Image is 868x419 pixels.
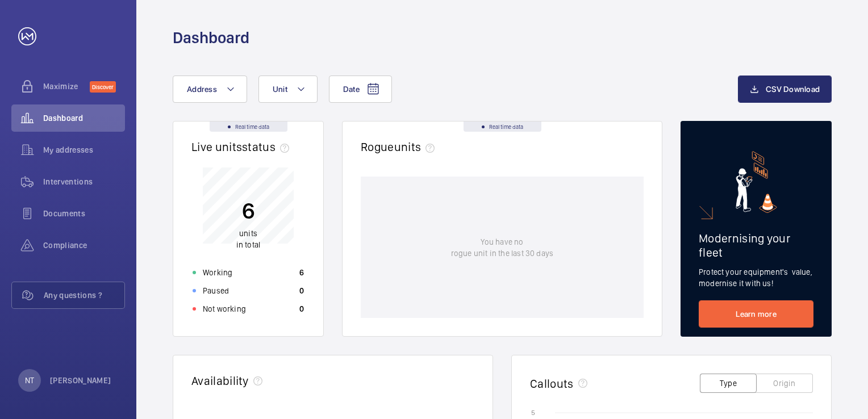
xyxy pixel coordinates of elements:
[44,290,124,301] span: Any questions ?
[699,231,813,259] h2: Modernising your fleet
[236,196,260,225] p: 6
[343,85,360,94] span: Date
[451,236,553,259] p: You have no rogue unit in the last 30 days
[756,374,813,393] button: Origin
[530,376,574,391] h2: Callouts
[90,81,116,93] span: Discover
[210,121,287,132] div: Real time data
[361,140,439,154] h2: Rogue
[738,76,832,103] button: CSV Download
[299,285,304,296] p: 0
[203,303,246,315] p: Not working
[699,266,813,289] p: Protect your equipment's value, modernise it with us!
[203,285,229,296] p: Paused
[531,409,535,417] text: 5
[736,151,777,213] img: marketing-card.svg
[329,76,392,103] button: Date
[43,81,90,92] span: Maximize
[299,303,304,315] p: 0
[187,85,217,94] span: Address
[299,267,304,278] p: 6
[394,140,440,154] span: units
[191,374,249,388] h2: Availability
[700,374,757,393] button: Type
[203,267,232,278] p: Working
[766,85,820,94] span: CSV Download
[43,144,125,156] span: My addresses
[43,208,125,219] span: Documents
[50,375,111,386] p: [PERSON_NAME]
[464,121,541,132] div: Real time data
[258,76,318,103] button: Unit
[43,240,125,251] span: Compliance
[239,229,257,238] span: units
[43,176,125,187] span: Interventions
[173,27,249,48] h1: Dashboard
[25,375,34,386] p: NT
[242,140,294,154] span: status
[173,76,247,103] button: Address
[43,112,125,124] span: Dashboard
[236,228,260,250] p: in total
[273,85,287,94] span: Unit
[699,300,813,328] a: Learn more
[191,140,294,154] h2: Live units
